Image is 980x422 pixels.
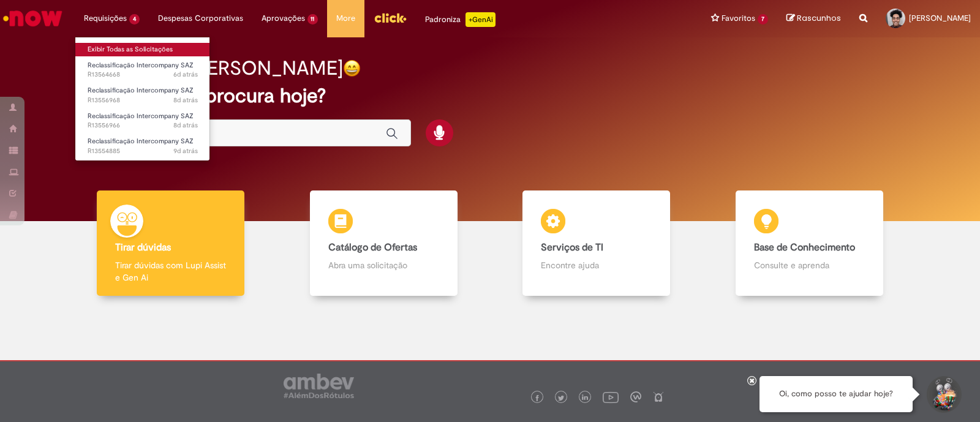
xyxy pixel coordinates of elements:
[630,391,641,402] img: logo_footer_workplace.png
[277,190,491,296] a: Catálogo de Ofertas Abra uma solicitação
[343,59,361,77] img: happy-face.png
[84,12,127,24] span: Requisições
[173,121,198,130] span: 8d atrás
[328,259,439,271] p: Abra uma solicitação
[703,190,916,296] a: Base de Conhecimento Consulte e aprenda
[115,259,226,284] p: Tirar dúvidas com Lupi Assist e Gen Ai
[88,121,198,130] span: R13556966
[88,146,198,156] span: R13554885
[558,395,564,401] img: logo_footer_twitter.png
[88,61,194,70] span: Reclassificação Intercompany SAZ
[173,70,198,79] span: 6d atrás
[1,6,64,31] img: ServiceNow
[95,85,885,107] h2: O que você procura hoje?
[75,59,210,81] a: Aberto R13564668 : Reclassificação Intercompany SAZ
[284,374,354,398] img: logo_footer_ambev_rotulo_gray.png
[797,12,841,24] span: Rascunhos
[173,96,198,105] span: 8d atrás
[534,395,540,401] img: logo_footer_facebook.png
[115,241,171,254] b: Tirar dúvidas
[75,84,210,107] a: Aberto R13556968 : Reclassificação Intercompany SAZ
[88,111,194,121] span: Reclassificação Intercompany SAZ
[909,13,971,23] span: [PERSON_NAME]
[758,14,768,24] span: 7
[490,190,703,296] a: Serviços de TI Encontre ajuda
[262,12,305,24] span: Aprovações
[759,376,913,412] div: Oi, como posso te ajudar hoje?
[603,389,619,405] img: logo_footer_youtube.png
[158,12,243,24] span: Despesas Corporativas
[75,110,210,132] a: Aberto R13556966 : Reclassificação Intercompany SAZ
[173,96,198,105] time: 22/09/2025 20:26:20
[786,13,841,24] a: Rascunhos
[129,14,140,24] span: 4
[754,241,855,254] b: Base de Conhecimento
[173,146,198,156] time: 22/09/2025 12:08:55
[425,12,496,27] div: Padroniza
[541,241,603,254] b: Serviços de TI
[64,190,277,296] a: Tirar dúvidas Tirar dúvidas com Lupi Assist e Gen Ai
[754,259,865,271] p: Consulte e aprenda
[722,12,755,24] span: Favoritos
[88,70,198,80] span: R13564668
[653,391,664,402] img: logo_footer_naosei.png
[88,96,198,105] span: R13556968
[582,394,588,402] img: logo_footer_linkedin.png
[75,37,210,161] ul: Requisições
[925,376,962,413] button: Iniciar Conversa de Suporte
[88,137,194,146] span: Reclassificação Intercompany SAZ
[336,12,355,24] span: More
[307,14,318,24] span: 11
[374,9,407,27] img: click_logo_yellow_360x200.png
[328,241,417,254] b: Catálogo de Ofertas
[541,259,652,271] p: Encontre ajuda
[173,70,198,79] time: 24/09/2025 18:29:52
[173,146,198,156] span: 9d atrás
[95,58,343,79] h2: Boa tarde, [PERSON_NAME]
[75,135,210,157] a: Aberto R13554885 : Reclassificação Intercompany SAZ
[88,86,194,95] span: Reclassificação Intercompany SAZ
[173,121,198,130] time: 22/09/2025 20:23:14
[75,43,210,56] a: Exibir Todas as Solicitações
[466,12,496,27] p: +GenAi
